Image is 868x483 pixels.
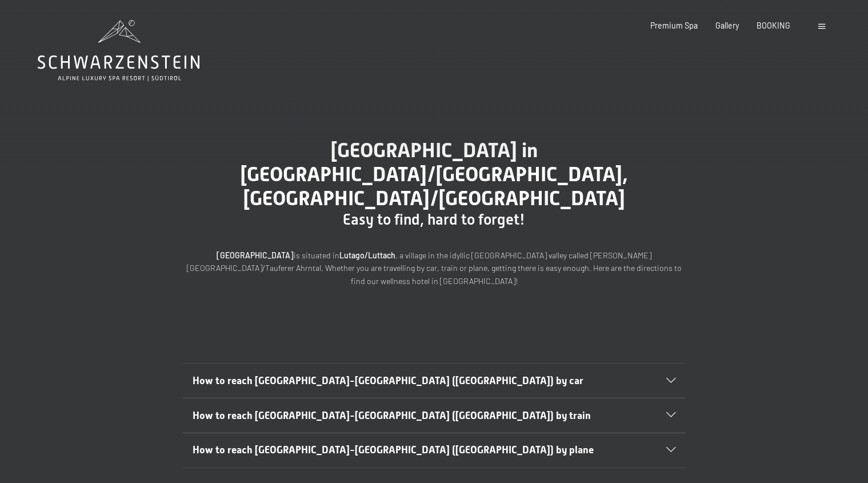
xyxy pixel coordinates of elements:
[757,21,790,30] a: BOOKING
[715,21,739,30] a: Gallery
[650,21,698,30] a: Premium Spa
[339,250,395,260] strong: Lutago/Luttach
[343,211,525,228] span: Easy to find, hard to forget!
[183,249,686,288] p: is situated in , a village in the idyllic [GEOGRAPHIC_DATA] valley called [PERSON_NAME][GEOGRAPHI...
[193,410,591,421] span: How to reach [GEOGRAPHIC_DATA]-[GEOGRAPHIC_DATA] ([GEOGRAPHIC_DATA]) by train
[217,250,294,260] strong: [GEOGRAPHIC_DATA]
[241,138,628,210] span: [GEOGRAPHIC_DATA] in [GEOGRAPHIC_DATA]/[GEOGRAPHIC_DATA], [GEOGRAPHIC_DATA]/[GEOGRAPHIC_DATA]
[193,444,594,456] span: How to reach [GEOGRAPHIC_DATA]-[GEOGRAPHIC_DATA] ([GEOGRAPHIC_DATA]) by plane
[193,375,583,386] span: How to reach [GEOGRAPHIC_DATA]-[GEOGRAPHIC_DATA] ([GEOGRAPHIC_DATA]) by car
